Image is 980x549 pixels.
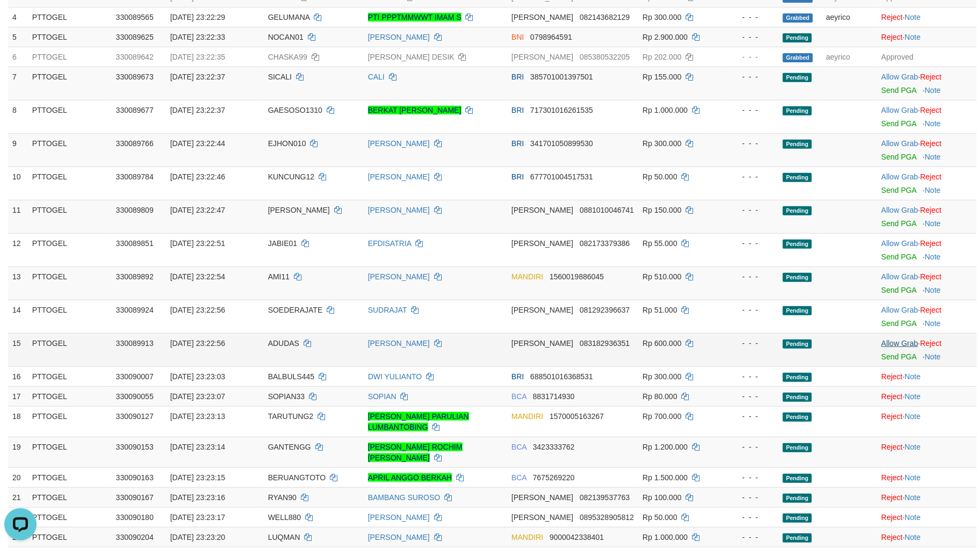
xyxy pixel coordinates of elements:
span: Copy 717301016261535 to clipboard [530,106,593,114]
span: JABIE01 [268,239,297,248]
a: Reject [881,33,903,41]
td: PTTOGEL [28,386,112,406]
div: - - - [726,271,774,282]
a: Note [905,33,921,41]
td: 13 [8,266,28,300]
span: Pending [783,339,812,349]
td: 21 [8,487,28,507]
span: · [881,172,920,181]
a: Reject [920,272,942,281]
span: Copy 082143682129 to clipboard [580,13,630,21]
td: PTTOGEL [28,67,112,100]
span: [DATE] 23:22:54 [170,272,225,281]
span: TARUTUNG2 [268,412,314,421]
span: [DATE] 23:22:33 [170,33,225,41]
span: Copy 0798964591 to clipboard [530,33,572,41]
div: - - - [726,32,774,42]
span: Pending [783,306,812,315]
span: [DATE] 23:23:17 [170,513,225,522]
span: [DATE] 23:22:35 [170,53,225,61]
a: Send PGA [881,119,916,128]
span: Copy 0881010046741 to clipboard [580,206,634,214]
a: EFDISATRIA [368,239,412,248]
a: PTI PPPTMMWWT IMAM S [368,13,462,21]
td: 5 [8,27,28,47]
td: PTTOGEL [28,7,112,27]
a: Send PGA [881,186,916,194]
span: 330089851 [116,239,154,248]
td: 6 [8,47,28,67]
td: aeyrico [822,7,877,27]
a: SOPIAN [368,392,397,401]
span: Copy 385701001397501 to clipboard [530,73,593,81]
a: [PERSON_NAME] DESIK [368,53,455,61]
span: [DATE] 23:22:46 [170,172,225,181]
span: BRI [511,73,524,81]
span: Copy 081292396637 to clipboard [580,306,630,314]
span: Rp 55.000 [643,239,678,248]
td: PTTOGEL [28,467,112,487]
a: Send PGA [881,286,916,294]
span: 330089642 [116,53,154,61]
td: PTTOGEL [28,487,112,507]
span: Rp 50.000 [643,513,678,522]
span: Copy 085380532205 to clipboard [580,53,630,61]
td: PTTOGEL [28,266,112,300]
span: [PERSON_NAME] [511,513,573,522]
a: Allow Grab [881,272,918,281]
span: MANDIRI [511,412,543,421]
a: Send PGA [881,86,916,95]
a: Reject [920,139,942,148]
span: [DATE] 23:23:13 [170,412,225,421]
a: Reject [920,239,942,248]
td: · [877,167,977,200]
span: [DATE] 23:22:47 [170,206,225,214]
a: [PERSON_NAME] [368,139,430,148]
a: [PERSON_NAME] ROCHIM [PERSON_NAME] [368,443,463,462]
span: [DATE] 23:22:44 [170,139,225,148]
a: SUDRAJAT [368,306,407,314]
div: - - - [726,138,774,149]
a: DWI YULIANTO [368,372,422,381]
span: Pending [783,413,812,422]
a: Send PGA [881,252,916,261]
td: PTTOGEL [28,527,112,547]
a: Reject [881,473,903,482]
span: 330090055 [116,392,154,401]
span: Rp 80.000 [643,392,678,401]
span: [PERSON_NAME] [511,493,573,502]
div: - - - [726,171,774,182]
td: · [877,437,977,467]
td: 7 [8,67,28,100]
td: · [877,27,977,47]
div: - - - [726,512,774,523]
span: Rp 50.000 [643,172,678,181]
span: Grabbed [783,53,813,62]
span: Rp 300.000 [643,13,681,21]
a: Allow Grab [881,206,918,214]
td: 18 [8,406,28,437]
a: Allow Grab [881,172,918,181]
a: Note [905,513,921,522]
td: 20 [8,467,28,487]
a: Send PGA [881,153,916,161]
span: GAESOSO1310 [268,106,322,114]
td: PTTOGEL [28,507,112,527]
a: Allow Grab [881,306,918,314]
span: Pending [783,373,812,382]
td: PTTOGEL [28,100,112,133]
a: Note [905,533,921,541]
span: 330089892 [116,272,154,281]
span: Pending [783,73,812,82]
a: Note [925,352,941,361]
span: Pending [783,240,812,249]
a: BAMBANG SUROSO [368,493,441,502]
a: APRIL ANGGO BERKAH [368,473,452,482]
td: 11 [8,200,28,233]
div: - - - [726,305,774,315]
a: [PERSON_NAME] [368,33,430,41]
span: 330089784 [116,172,154,181]
td: PTTOGEL [28,333,112,366]
td: 4 [8,7,28,27]
span: 330090204 [116,533,154,541]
